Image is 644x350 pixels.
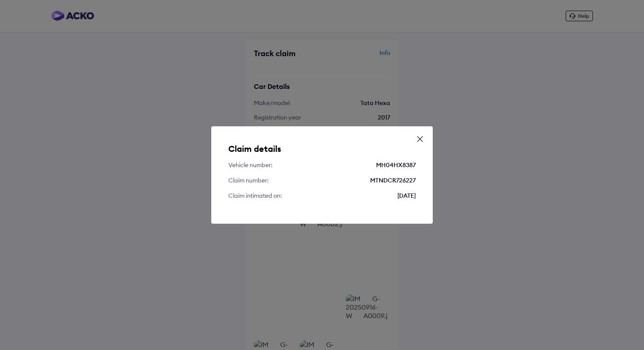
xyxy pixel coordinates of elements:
div: Claim number: [228,176,269,185]
div: MTNDCR726227 [370,176,416,185]
div: Vehicle number: [228,161,273,169]
h5: Claim details [228,143,416,154]
div: Claim intimated on: [228,191,282,200]
div: [DATE] [397,191,416,200]
div: MH04HX8387 [376,161,416,169]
